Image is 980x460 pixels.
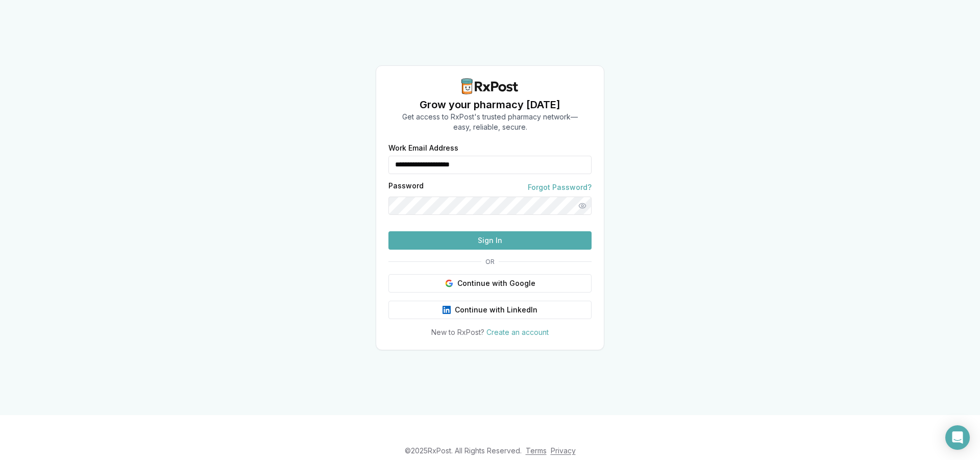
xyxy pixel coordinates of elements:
label: Work Email Address [388,144,592,152]
span: New to RxPost? [431,328,484,336]
button: Sign In [388,231,592,250]
img: Google [445,279,453,287]
label: Password [388,182,424,192]
img: LinkedIn [443,306,451,314]
h1: Grow your pharmacy [DATE] [402,98,578,112]
p: Get access to RxPost's trusted pharmacy network— easy, reliable, secure. [402,112,578,132]
button: Continue with Google [388,274,592,293]
button: Show password [573,197,592,215]
div: Open Intercom Messenger [945,425,970,450]
span: OR [481,258,499,266]
a: Privacy [551,446,576,455]
img: RxPost Logo [457,78,523,94]
button: Continue with LinkedIn [388,301,592,319]
a: Create an account [486,328,549,336]
a: Forgot Password? [528,182,592,192]
a: Terms [526,446,547,455]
